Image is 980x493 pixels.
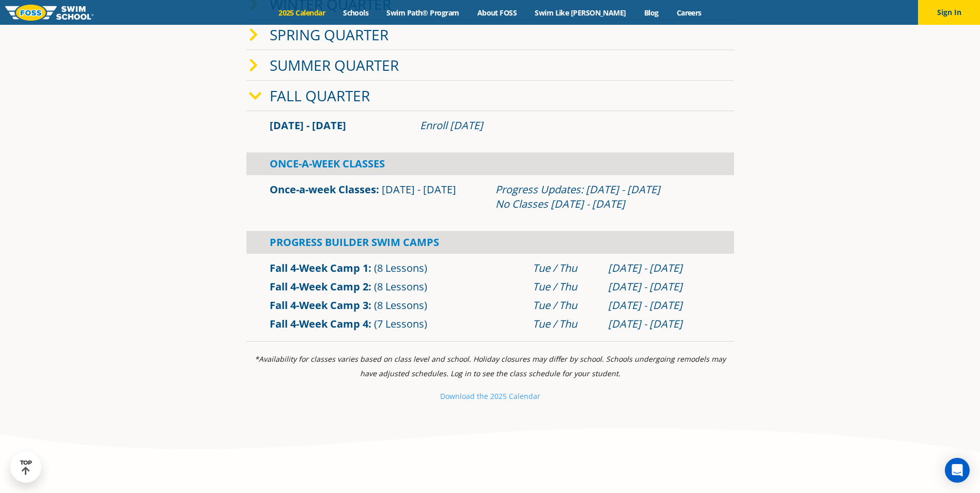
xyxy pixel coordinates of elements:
[533,317,598,331] div: Tue / Thu
[20,459,32,475] div: TOP
[608,261,711,275] div: [DATE] - [DATE]
[270,86,370,105] a: Fall Quarter
[255,354,726,378] i: *Availability for classes varies based on class level and school. Holiday closures may differ by ...
[667,8,710,18] a: Careers
[270,118,346,132] span: [DATE] - [DATE]
[270,8,334,18] a: 2025 Calendar
[440,391,484,401] small: Download th
[495,182,711,211] div: Progress Updates: [DATE] - [DATE] No Classes [DATE] - [DATE]
[526,8,635,18] a: Swim Like [PERSON_NAME]
[270,55,399,75] a: Summer Quarter
[374,317,427,331] span: (7 Lessons)
[440,391,540,401] a: Download the 2025 Calendar
[533,298,598,313] div: Tue / Thu
[246,152,734,175] div: Once-A-Week Classes
[420,118,711,133] div: Enroll [DATE]
[484,391,540,401] small: e 2025 Calendar
[270,317,368,331] a: Fall 4-Week Camp 4
[374,280,427,294] span: (8 Lessons)
[468,8,526,18] a: About FOSS
[374,298,427,312] span: (8 Lessons)
[533,261,598,275] div: Tue / Thu
[378,8,468,18] a: Swim Path® Program
[5,5,94,21] img: FOSS Swim School Logo
[608,280,711,294] div: [DATE] - [DATE]
[334,8,378,18] a: Schools
[270,280,368,294] a: Fall 4-Week Camp 2
[270,25,388,44] a: Spring Quarter
[374,261,427,275] span: (8 Lessons)
[270,182,376,196] a: Once-a-week Classes
[608,317,711,331] div: [DATE] - [DATE]
[270,298,368,312] a: Fall 4-Week Camp 3
[533,280,598,294] div: Tue / Thu
[945,458,970,483] div: Open Intercom Messenger
[270,261,368,275] a: Fall 4-Week Camp 1
[635,8,667,18] a: Blog
[608,298,711,313] div: [DATE] - [DATE]
[382,182,456,196] span: [DATE] - [DATE]
[246,231,734,254] div: Progress Builder Swim Camps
